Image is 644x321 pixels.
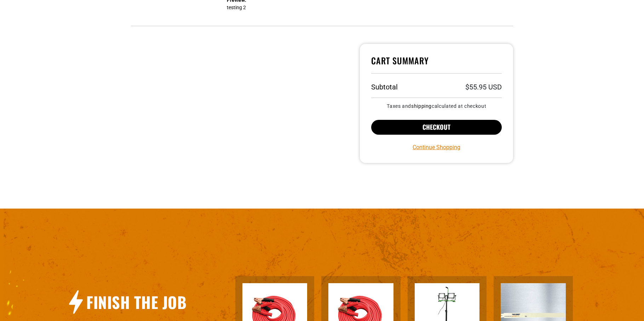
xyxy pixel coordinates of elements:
button: Checkout [371,120,502,135]
h2: Finish The Job [86,292,186,312]
p: $55.95 USD [465,83,502,91]
small: Taxes and calculated at checkout [371,104,502,109]
h4: Cart Summary [371,55,502,74]
h3: Subtotal [371,83,398,91]
a: Continue Shopping [413,143,460,152]
a: shipping [411,103,432,109]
